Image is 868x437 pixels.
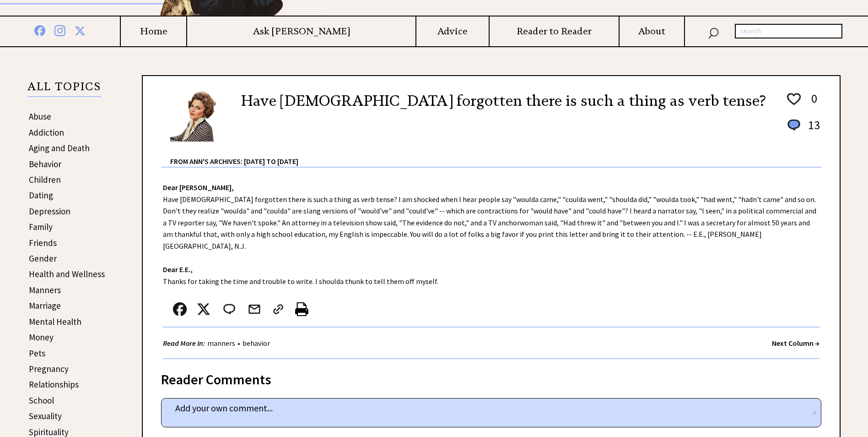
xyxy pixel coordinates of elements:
a: Ask [PERSON_NAME] [187,26,415,37]
img: facebook%20blue.png [34,23,45,36]
a: behavior [240,339,272,348]
a: Gender [29,253,57,264]
div: From Ann's Archives: [DATE] to [DATE] [170,142,821,167]
a: About [620,26,684,37]
a: Marriage [29,300,61,311]
img: search_nav.png [708,26,719,39]
a: Home [121,26,186,37]
img: message_round%201.png [786,118,802,132]
img: Ann6%20v2%20small.png [170,90,227,142]
a: Pregnancy [29,363,69,374]
div: • [163,338,272,349]
img: heart_outline%201.png [786,91,802,107]
img: facebook.png [173,302,187,316]
img: instagram%20blue.png [54,23,65,36]
a: Dating [29,190,53,201]
img: x%20blue.png [75,24,86,36]
a: Children [29,174,61,185]
a: Manners [29,284,61,295]
strong: Read More In: [163,339,205,348]
div: Have [DEMOGRAPHIC_DATA] forgotten there is such a thing as verb tense? I am shocked when I hear p... [143,168,840,359]
img: message_round%202.png [221,302,237,316]
a: Addiction [29,127,64,138]
a: Mental Health [29,316,81,327]
img: x_small.png [197,302,210,316]
strong: Dear E.E., [163,265,193,274]
h2: Have [DEMOGRAPHIC_DATA] forgotten there is such a thing as verb tense? [241,90,766,112]
a: Family [29,221,53,232]
td: 13 [803,117,820,142]
a: Abuse [29,111,51,122]
a: Advice [416,26,488,37]
a: Pets [29,348,45,359]
td: 0 [803,91,820,116]
div: Reader Comments [161,370,821,384]
a: Reader to Reader [490,26,619,37]
img: printer%20icon.png [295,302,308,316]
a: Money [29,332,54,343]
strong: Dear [PERSON_NAME], [163,183,234,192]
a: Depression [29,206,70,217]
p: ALL TOPICS [27,82,101,97]
a: Friends [29,237,57,248]
img: mail.png [248,302,261,316]
a: Sexuality [29,410,62,421]
a: School [29,395,54,406]
input: search [735,24,842,38]
a: Aging and Death [29,142,90,153]
a: manners [205,339,237,348]
img: link_02.png [271,302,285,316]
a: Relationships [29,379,79,390]
a: Next Column → [772,339,819,348]
a: Behavior [29,158,61,169]
a: Health and Wellness [29,268,105,279]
